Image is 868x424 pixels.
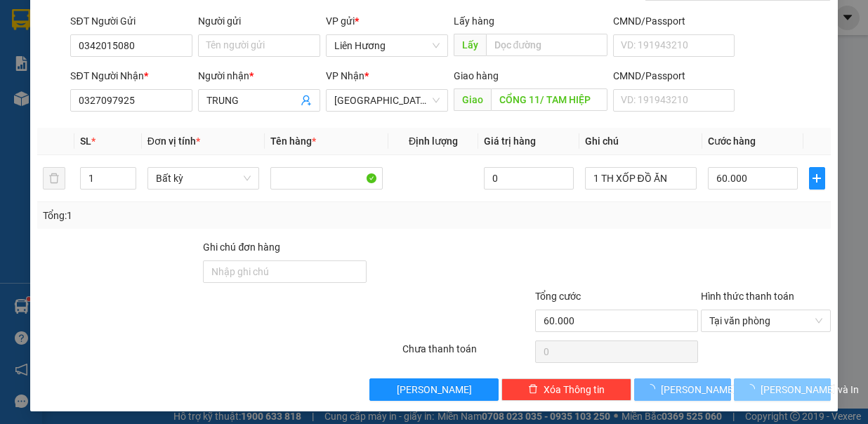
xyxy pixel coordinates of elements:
[613,13,735,29] div: CMND/Passport
[43,167,65,190] button: delete
[761,382,859,397] span: [PERSON_NAME] và In
[535,291,581,302] span: Tổng cước
[70,68,192,84] div: SĐT Người Nhận
[579,128,703,155] th: Ghi chú
[198,68,320,84] div: Người nhận
[484,135,536,147] span: Giá trị hàng
[454,70,499,81] span: Giao hàng
[701,291,794,302] label: Hình thức thanh toán
[147,135,200,147] span: Đơn vị tính
[397,382,472,397] span: [PERSON_NAME]
[80,135,91,147] span: SL
[369,378,499,401] button: [PERSON_NAME]
[809,167,825,190] button: plus
[708,135,756,147] span: Cước hàng
[270,167,383,190] input: VD: Bàn, Ghế
[810,173,824,184] span: plus
[203,241,280,253] label: Ghi chú đơn hàng
[409,135,458,147] span: Định lượng
[645,384,661,394] span: loading
[270,135,316,147] span: Tên hàng
[326,70,364,81] span: VP Nhận
[745,384,761,394] span: loading
[544,382,605,397] span: Xóa Thông tin
[709,310,822,331] span: Tại văn phòng
[501,378,631,401] button: deleteXóa Thông tin
[613,68,735,84] div: CMND/Passport
[401,341,534,366] div: Chưa thanh toán
[734,378,831,401] button: [PERSON_NAME] và In
[454,88,491,111] span: Giao
[334,35,440,56] span: Liên Hương
[156,168,251,189] span: Bất kỳ
[528,384,538,395] span: delete
[198,13,320,29] div: Người gửi
[491,88,607,111] input: Dọc đường
[203,260,366,283] input: Ghi chú đơn hàng
[326,13,448,29] div: VP gửi
[484,167,574,190] input: 0
[70,13,192,29] div: SĐT Người Gửi
[486,34,607,56] input: Dọc đường
[661,382,736,397] span: [PERSON_NAME]
[454,15,494,27] span: Lấy hàng
[301,95,312,106] span: user-add
[334,90,440,111] span: Sài Gòn
[585,167,697,190] input: Ghi Chú
[43,208,336,223] div: Tổng: 1
[634,378,731,401] button: [PERSON_NAME]
[454,34,486,56] span: Lấy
